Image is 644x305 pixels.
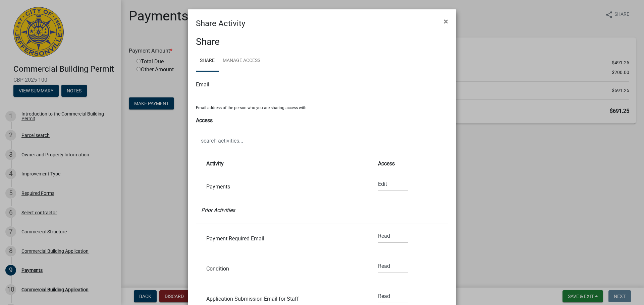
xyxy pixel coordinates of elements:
strong: Access [378,160,395,167]
h4: Share Activity [196,17,245,29]
input: search activities... [201,134,443,148]
div: Payment Required Email [201,236,362,241]
a: Manage Access [219,50,264,72]
h3: Share [196,36,448,48]
button: Close [438,12,453,31]
strong: Activity [206,160,224,167]
div: Condition [201,266,362,272]
div: Payments [201,184,362,189]
span: × [444,17,448,26]
strong: Access [196,117,213,124]
div: Application Submission Email for Staff [201,296,362,302]
i: Prior Activities [201,207,235,213]
div: Email [196,81,448,89]
a: Share [196,50,219,72]
sub: Email address of the person who you are sharing access with [196,105,307,110]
